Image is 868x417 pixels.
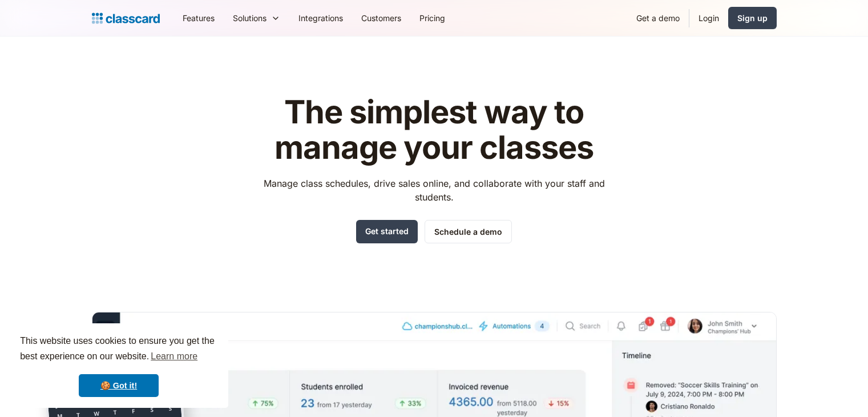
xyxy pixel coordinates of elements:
[356,220,418,243] a: Get started
[627,5,689,31] a: Get a demo
[92,10,160,26] a: home
[689,5,728,31] a: Login
[224,5,289,31] div: Solutions
[79,374,159,397] a: dismiss cookie message
[149,348,199,365] a: learn more about cookies
[289,5,352,31] a: Integrations
[253,95,615,165] h1: The simplest way to manage your classes
[410,5,454,31] a: Pricing
[233,12,267,24] div: Solutions
[737,12,768,24] div: Sign up
[352,5,410,31] a: Customers
[728,7,777,29] a: Sign up
[253,177,615,204] p: Manage class schedules, drive sales online, and collaborate with your staff and students.
[425,220,512,243] a: Schedule a demo
[9,323,228,408] div: cookieconsent
[20,334,217,365] span: This website uses cookies to ensure you get the best experience on our website.
[173,5,224,31] a: Features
